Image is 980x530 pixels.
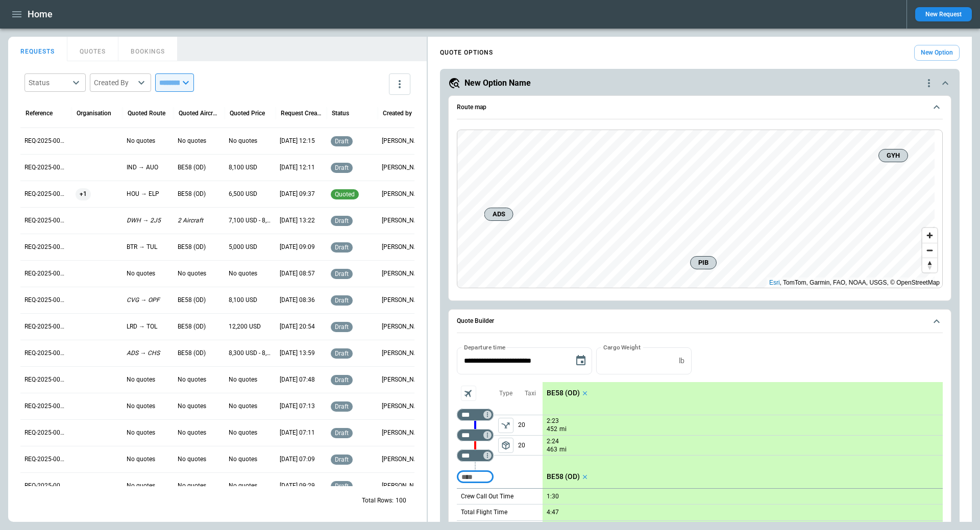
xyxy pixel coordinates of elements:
[178,322,220,331] p: BE58 (OD)
[8,37,67,61] button: REQUESTS
[24,455,67,464] p: REQ-2025-000306
[603,343,641,351] label: Cargo Weight
[94,78,135,88] div: Created By
[559,425,567,434] p: mi
[914,45,960,61] button: New Option
[127,375,169,384] p: No quotes
[77,110,111,117] div: Organisation
[333,323,351,331] span: draft
[229,428,272,437] p: No quotes
[547,425,557,434] p: 452
[382,296,425,305] p: Cady Howell
[127,296,169,305] p: CVG → OPF
[229,402,272,411] p: No quotes
[382,455,425,464] p: Cady Howell
[280,349,323,358] p: 09/25/2025 13:59
[178,455,220,464] p: No quotes
[280,402,323,411] p: 09/25/2025 07:13
[127,349,169,358] p: ADS → CHS
[67,37,118,61] button: QUOTES
[382,163,425,172] p: Cady Howell
[332,110,349,117] div: Status
[178,243,220,251] p: BE58 (OD)
[118,37,178,61] button: BOOKINGS
[769,279,780,286] a: Esri
[280,269,323,278] p: 09/26/2025 08:57
[24,375,67,384] p: REQ-2025-000309
[127,402,169,411] p: No quotes
[229,269,272,278] p: No quotes
[518,436,543,455] p: 20
[382,349,425,358] p: Cady Howell
[280,163,323,172] p: 10/03/2025 12:11
[396,496,406,505] p: 100
[461,492,513,501] p: Crew Call Out Time
[571,350,591,371] button: Choose date, selected date is Oct 5, 2025
[518,415,543,435] p: 20
[501,440,511,450] span: package_2
[525,389,536,398] p: Taxi
[229,322,272,331] p: 12,200 USD
[457,471,494,483] div: Too short
[281,110,322,117] div: Request Created At (UTC-05:00)
[333,191,357,198] span: quoted
[883,150,903,161] span: GYH
[923,77,935,89] div: quote-option-actions
[229,190,272,198] p: 6,500 USD
[280,296,323,305] p: 09/26/2025 08:36
[489,209,509,219] span: ADS
[178,269,220,278] p: No quotes
[464,78,531,89] h5: New Option Name
[382,243,425,251] p: Ben Gundermann
[333,270,351,277] span: draft
[333,164,351,171] span: draft
[178,296,220,305] p: BE58 (OD)
[457,310,943,333] button: Quote Builder
[127,216,169,225] p: DWH → 2J5
[280,243,323,251] p: 09/26/2025 09:09
[333,138,351,145] span: draft
[24,137,67,145] p: REQ-2025-000318
[24,428,67,437] p: REQ-2025-000307
[382,402,425,411] p: Cady Howell
[382,428,425,437] p: Cady Howell
[547,445,557,454] p: 463
[178,375,220,384] p: No quotes
[382,190,425,198] p: Ben Gundermann
[457,104,486,111] h6: Route map
[547,472,580,481] p: BE58 (OD)
[382,269,425,278] p: Cady Howell
[333,297,351,304] span: draft
[457,409,494,421] div: Too short
[559,445,567,454] p: mi
[498,418,513,433] button: left aligned
[333,350,351,357] span: draft
[280,455,323,464] p: 09/25/2025 07:09
[547,438,559,445] p: 2:24
[127,190,169,198] p: HOU → ELP
[333,376,351,384] span: draft
[461,508,507,517] p: Total Flight Time
[457,96,943,119] button: Route map
[382,322,425,331] p: Allen Maki
[547,389,580,397] p: BE58 (OD)
[333,430,351,437] span: draft
[280,375,323,384] p: 09/25/2025 07:48
[547,509,559,516] p: 4:47
[229,243,272,251] p: 5,000 USD
[179,110,219,117] div: Quoted Aircraft
[457,130,943,289] div: Route map
[498,438,513,453] span: Type of sector
[280,137,323,145] p: 10/03/2025 12:15
[382,137,425,145] p: Cady Howell
[769,277,940,288] div: , TomTom, Garmin, FAO, NOAA, USGS, © OpenStreetMap
[24,216,67,225] p: REQ-2025-000315
[448,77,951,89] button: New Option Namequote-option-actions
[229,349,272,358] p: 8,300 USD - 8,600 USD
[127,269,169,278] p: No quotes
[178,137,220,145] p: No quotes
[229,163,272,172] p: 8,100 USD
[362,496,394,505] p: Total Rows:
[29,78,69,88] div: Status
[333,217,351,224] span: draft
